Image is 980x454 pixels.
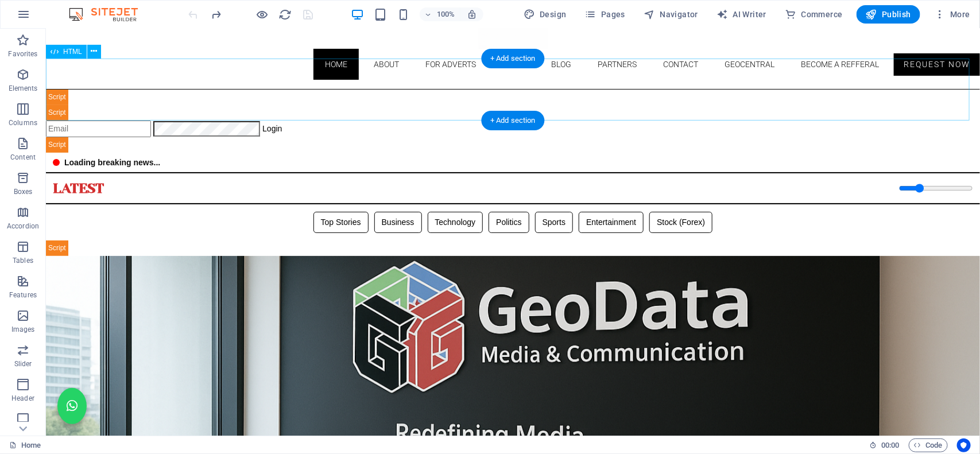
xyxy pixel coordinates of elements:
p: Header [11,394,34,403]
span: More [934,9,970,20]
button: Publish [857,5,920,24]
span: Navigator [644,9,698,20]
button: Design [519,5,571,24]
button: redo [210,7,223,21]
p: Content [10,153,36,162]
span: HTML [63,48,82,55]
button: Usercentrics [957,439,971,452]
p: Images [11,325,35,334]
i: Redo: Change HTML (Ctrl+Y, ⌘+Y) [210,8,223,21]
p: Accordion [7,222,39,231]
button: 100% [420,7,460,21]
p: Columns [9,118,37,127]
p: Boxes [14,187,33,196]
p: Slider [14,359,32,368]
button: AI Writer [712,5,771,24]
span: Design [524,9,567,20]
span: Publish [866,9,911,20]
span: Commerce [785,9,843,20]
span: 00 00 [881,439,899,452]
img: Editor Logo [66,7,152,21]
button: Pages [580,5,630,24]
span: AI Writer [716,9,766,20]
p: Elements [9,84,38,93]
p: Tables [13,256,33,265]
span: Pages [585,9,625,20]
button: Commerce [780,5,847,24]
span: Code [914,439,943,452]
h6: 100% [437,7,455,21]
p: Features [9,290,37,300]
div: + Add section [481,111,545,130]
span: : [889,441,891,449]
button: Navigator [639,5,703,24]
h6: Session time [869,439,900,452]
button: Code [909,439,948,452]
div: + Add section [481,49,545,68]
a: Click to cancel selection. Double-click to open Pages [9,439,41,452]
p: Favorites [8,49,37,59]
button: More [929,5,975,24]
button: reload [278,7,292,21]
